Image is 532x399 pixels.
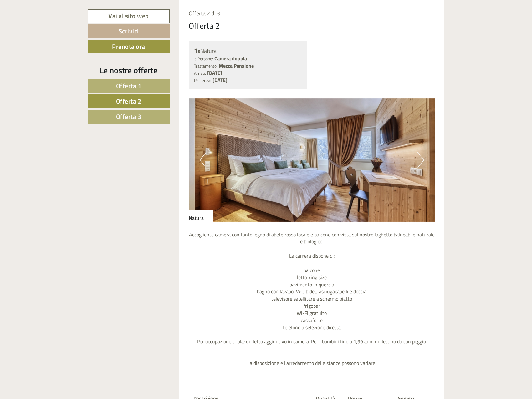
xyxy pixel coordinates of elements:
[194,77,211,83] small: Partenza:
[194,70,206,76] small: Arrivo:
[88,9,170,23] a: Vai al sito web
[417,152,424,168] button: Next
[219,62,254,69] b: Mezza Pensione
[116,81,141,91] span: Offerta 1
[194,63,217,69] small: Trattamento:
[207,69,222,77] b: [DATE]
[214,55,247,62] b: Camera doppia
[116,112,141,121] span: Offerta 3
[194,46,200,55] b: 1x
[88,24,170,38] a: Scrivici
[189,98,435,222] img: image
[189,9,220,18] span: Offerta 2 di 3
[200,152,206,168] button: Previous
[194,46,302,55] div: Natura
[212,76,228,84] b: [DATE]
[88,64,170,76] div: Le nostre offerte
[194,56,213,62] small: 3 Persone:
[116,96,141,106] span: Offerta 2
[189,210,213,222] div: Natura
[189,231,435,367] p: Accogliente camera con tanto legno di abete rosso locale e balcone con vista sul nostro laghetto ...
[189,20,220,32] div: Offerta 2
[88,40,170,53] a: Prenota ora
